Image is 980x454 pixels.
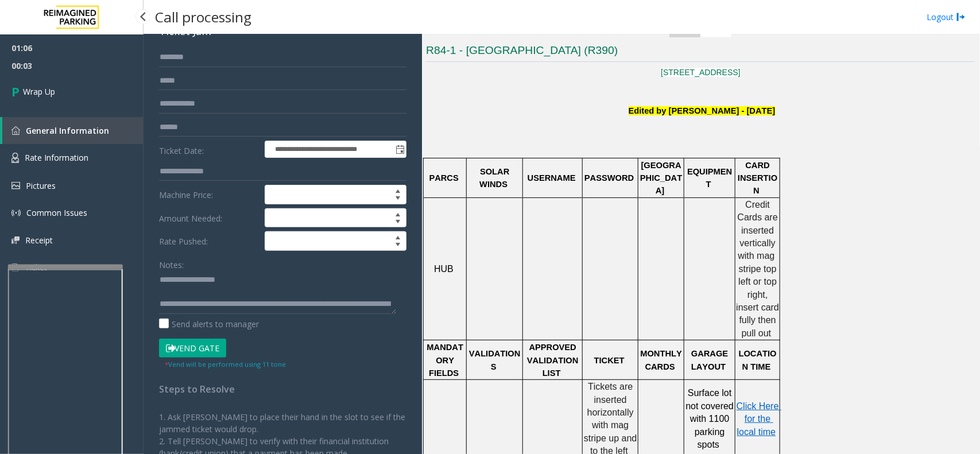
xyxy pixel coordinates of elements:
[156,185,262,204] label: Machine Price:
[156,208,262,228] label: Amount Needed:
[26,207,87,218] span: Common Issues
[390,218,406,227] span: Decrease value
[26,125,109,136] span: General Information
[2,117,144,144] a: General Information
[594,356,625,365] span: TICKET
[149,3,257,31] h3: Call processing
[641,349,685,371] span: MONTHLY CARDS
[737,402,781,437] a: Click Here for the local time
[434,264,454,274] span: HUB
[469,349,521,371] span: VALIDATIONS
[11,236,20,244] img: 'icon'
[390,209,406,218] span: Increase value
[927,11,966,23] a: Logout
[390,195,406,204] span: Decrease value
[738,161,777,196] span: CARD INSERTION
[427,343,464,378] span: MANDATORY FIELDS
[739,349,777,371] span: LOCATION TIME
[736,264,781,338] span: stripe top left or top right, insert card fully then pull out
[661,68,740,77] a: [STREET_ADDRESS]
[393,141,406,157] span: Toggle popup
[25,152,88,163] span: Rate Information
[629,106,776,115] font: Edited by [PERSON_NAME] - [DATE]
[687,167,732,189] span: EQUIPMENT
[527,343,581,378] span: APPROVED VALIDATION LIST
[165,360,286,368] small: Vend will be performed using 11 tone
[640,161,682,196] span: [GEOGRAPHIC_DATA]
[686,388,737,449] span: Surface lot not covered with 1100 parking spots
[956,11,966,23] img: logout
[390,232,406,241] span: Increase value
[390,241,406,250] span: Decrease value
[26,180,56,191] span: Pictures
[156,141,262,158] label: Ticket Date:
[159,255,184,271] label: Notes:
[479,167,512,189] span: SOLAR WINDS
[11,208,21,218] img: 'icon'
[25,235,53,246] span: Receipt
[11,153,19,163] img: 'icon'
[584,173,634,183] span: PASSWORD
[156,231,262,251] label: Rate Pushed:
[159,384,406,395] h4: Steps to Resolve
[11,182,20,189] img: 'icon'
[429,173,459,183] span: PARCS
[390,185,406,195] span: Increase value
[25,262,47,273] span: Ticket
[426,43,975,62] h3: R84-1 - [GEOGRAPHIC_DATA] (R390)
[528,173,576,183] span: USERNAME
[159,318,259,330] label: Send alerts to manager
[11,262,19,273] img: 'icon'
[23,86,55,98] span: Wrap Up
[159,339,226,358] button: Vend Gate
[737,401,781,437] span: Click Here for the local time
[691,349,730,371] span: GARAGE LAYOUT
[738,200,781,261] span: Credit Cards are inserted vertically with mag
[11,126,20,135] img: 'icon'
